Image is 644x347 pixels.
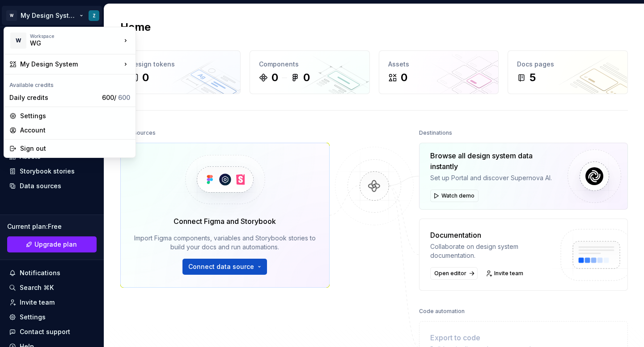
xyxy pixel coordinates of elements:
div: Settings [20,112,130,120]
span: 600 [118,94,130,101]
div: WG [30,39,106,48]
div: Workspace [30,33,121,39]
div: Sign out [20,144,130,153]
div: Available credits [6,76,134,91]
div: Account [20,126,130,135]
span: 600 / [102,94,130,101]
div: My Design System [20,60,121,69]
div: Daily credits [9,93,98,102]
div: W [10,33,26,49]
